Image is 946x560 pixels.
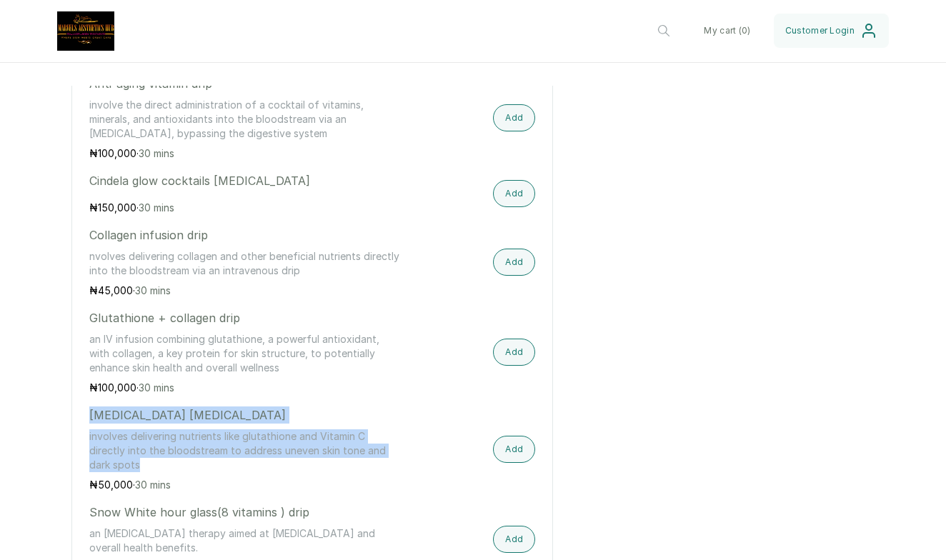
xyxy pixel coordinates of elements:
[89,381,402,395] p: ₦ ·
[493,180,535,207] button: Add
[98,284,133,296] span: 45,000
[774,14,889,48] button: Customer Login
[139,381,174,394] span: 30 mins
[89,309,402,326] p: Glutathione + collagen drip
[89,478,402,492] p: ₦ ·
[89,249,402,278] p: nvolves delivering collagen and other beneficial nutrients directly into the bloodstream via an i...
[57,11,114,51] img: business logo
[135,284,171,296] span: 30 mins
[89,201,402,215] p: ₦ ·
[493,104,535,131] button: Add
[98,147,136,159] span: 100,000
[89,429,402,472] p: involves delivering nutrients like glutathione and Vitamin C directly into the bloodstream to add...
[89,504,402,521] p: Snow White hour glass(8 vitamins ) drip
[493,436,535,463] button: Add
[89,172,402,189] p: Cindela glow cocktails [MEDICAL_DATA]
[89,146,402,161] p: ₦ ·
[89,406,402,424] p: [MEDICAL_DATA] [MEDICAL_DATA]
[135,479,171,491] span: 30 mins
[98,479,133,491] span: 50,000
[89,332,402,375] p: an IV infusion combining glutathione, a powerful antioxidant, with collagen, a key protein for sk...
[98,381,136,394] span: 100,000
[89,226,402,244] p: Collagen infusion drip
[89,526,402,555] p: an [MEDICAL_DATA] therapy aimed at [MEDICAL_DATA] and overall health benefits.
[692,14,762,48] button: My cart (0)
[89,284,402,298] p: ₦ ·
[493,339,535,366] button: Add
[785,25,855,36] span: Customer Login
[89,98,402,141] p: involve the direct administration of a cocktail of vitamins, minerals, and antioxidants into the ...
[493,249,535,276] button: Add
[139,147,174,159] span: 30 mins
[493,526,535,553] button: Add
[98,201,136,214] span: 150,000
[139,201,174,214] span: 30 mins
